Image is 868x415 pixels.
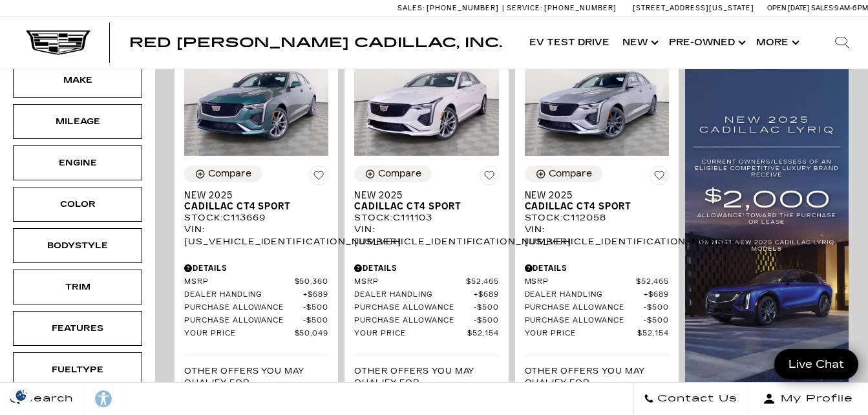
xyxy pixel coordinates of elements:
[525,303,644,313] span: Purchase Allowance
[644,316,669,326] span: $500
[303,316,328,326] span: $500
[129,36,502,49] a: Red [PERSON_NAME] Cadillac, Inc.
[750,17,803,69] button: More
[427,4,499,12] span: [PHONE_NUMBER]
[474,290,499,300] span: $689
[184,201,319,212] span: Cadillac CT4 Sport
[13,270,142,304] div: TrimTrim
[129,35,502,50] span: Red [PERSON_NAME] Cadillac, Inc.
[507,4,542,12] span: Service:
[474,303,499,313] span: $500
[45,197,110,211] div: Color
[184,190,319,201] span: New 2025
[184,277,328,287] a: MSRP $50,360
[354,48,498,156] img: 2025 Cadillac CT4 Sport
[13,228,142,263] div: BodystyleBodystyle
[184,329,328,339] a: Your Price $50,049
[26,30,90,55] img: Cadillac Dark Logo with Cadillac White Text
[544,4,617,12] span: [PHONE_NUMBER]
[295,329,329,339] span: $50,049
[45,239,110,253] div: Bodystyle
[354,277,466,287] span: MSRP
[354,303,473,313] span: Purchase Allowance
[354,316,498,326] a: Purchase Allowance $500
[616,17,662,69] a: New
[309,165,328,190] button: Save Vehicle
[208,168,251,180] div: Compare
[354,201,489,212] span: Cadillac CT4 Sport
[397,5,502,12] a: Sales: [PHONE_NUMBER]
[184,290,328,300] a: Dealer Handling $689
[354,316,473,326] span: Purchase Allowance
[776,390,853,408] span: My Profile
[354,365,498,388] p: Other Offers You May Qualify For
[354,277,498,287] a: MSRP $52,465
[45,114,110,129] div: Mileage
[354,262,498,274] div: Pricing Details - New 2025 Cadillac CT4 Sport
[480,165,499,190] button: Save Vehicle
[13,145,142,180] div: EngineEngine
[525,329,638,339] span: Your Price
[354,224,498,247] div: VIN: [US_VEHICLE_IDENTIFICATION_NUMBER]
[525,316,669,326] a: Purchase Allowance $500
[466,277,499,287] span: $52,465
[354,212,498,224] div: Stock : C111103
[782,357,851,372] span: Live Chat
[184,48,328,156] img: 2025 Cadillac CT4 Sport
[525,48,669,156] img: 2025 Cadillac CT4 Sport
[354,303,498,313] a: Purchase Allowance $500
[502,5,620,12] a: Service: [PHONE_NUMBER]
[184,190,328,212] a: New 2025Cadillac CT4 Sport
[6,388,36,402] img: Opt-Out Icon
[644,290,669,300] span: $689
[354,190,498,212] a: New 2025Cadillac CT4 Sport
[525,290,644,300] span: Dealer Handling
[525,329,669,339] a: Your Price $52,154
[184,329,295,339] span: Your Price
[184,303,328,313] a: Purchase Allowance $500
[774,349,858,379] a: Live Chat
[13,63,142,98] div: MakeMake
[650,165,669,190] button: Save Vehicle
[45,363,110,377] div: Fueltype
[45,321,110,335] div: Features
[184,303,303,313] span: Purchase Allowance
[13,104,142,139] div: MileageMileage
[633,4,754,12] a: [STREET_ADDRESS][US_STATE]
[184,224,328,247] div: VIN: [US_VEHICLE_IDENTIFICATION_NUMBER]
[637,329,669,339] span: $52,154
[13,311,142,346] div: FeaturesFeatures
[467,329,499,339] span: $52,154
[184,365,328,388] p: Other Offers You May Qualify For
[354,329,467,339] span: Your Price
[303,290,328,300] span: $689
[354,290,498,300] a: Dealer Handling $689
[397,4,425,12] span: Sales:
[662,17,750,69] a: Pre-Owned
[184,290,303,300] span: Dealer Handling
[525,190,659,201] span: New 2025
[525,165,602,182] button: Compare Vehicle
[525,190,669,212] a: New 2025Cadillac CT4 Sport
[811,4,834,12] span: Sales:
[303,303,328,313] span: $500
[525,316,644,326] span: Purchase Allowance
[525,303,669,313] a: Purchase Allowance $500
[184,316,328,326] a: Purchase Allowance $500
[354,190,489,201] span: New 2025
[354,290,473,300] span: Dealer Handling
[474,316,499,326] span: $500
[523,17,616,69] a: EV Test Drive
[636,277,669,287] span: $52,465
[184,212,328,224] div: Stock : C113669
[525,277,637,287] span: MSRP
[525,290,669,300] a: Dealer Handling $689
[525,224,669,247] div: VIN: [US_VEHICLE_IDENTIFICATION_NUMBER]
[184,277,295,287] span: MSRP
[525,262,669,274] div: Pricing Details - New 2025 Cadillac CT4 Sport
[767,4,810,12] span: Open [DATE]
[525,212,669,224] div: Stock : C112058
[354,329,498,339] a: Your Price $52,154
[295,277,329,287] span: $50,360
